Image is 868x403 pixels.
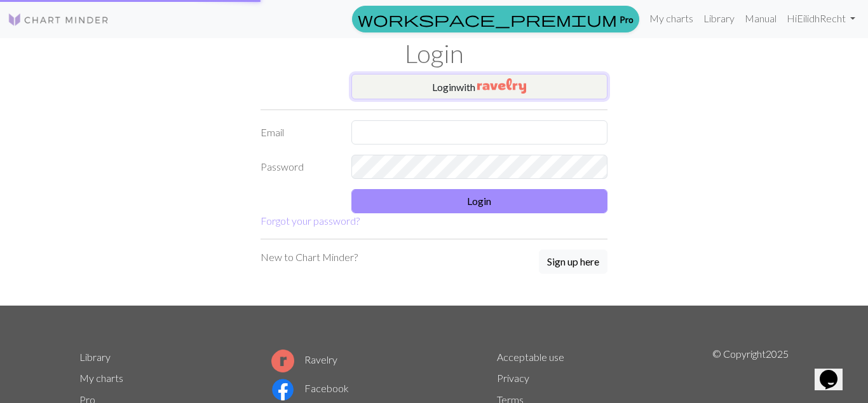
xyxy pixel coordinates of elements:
[271,378,294,401] img: Facebook logo
[497,351,564,363] a: Acceptable use
[644,6,698,31] a: My charts
[261,215,360,227] a: Forgot your password?
[261,250,358,265] p: New to Chart Minder?
[271,350,294,372] img: Ravelry logo
[698,6,740,31] a: Library
[782,6,860,31] a: HiEilidhRecht
[253,120,344,145] label: Email
[253,155,344,179] label: Password
[79,351,111,363] a: Library
[539,250,607,275] a: Sign up here
[351,74,608,99] button: Loginwith
[351,189,608,213] button: Login
[271,382,349,394] a: Facebook
[72,38,796,69] h1: Login
[497,372,529,384] a: Privacy
[740,6,782,31] a: Manual
[477,78,526,94] img: Ravelry
[8,12,109,27] img: Logo
[539,250,607,274] button: Sign up here
[352,6,639,32] a: Pro
[815,352,855,390] iframe: chat widget
[271,353,337,365] a: Ravelry
[358,10,617,28] span: workspace_premium
[79,372,123,384] a: My charts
